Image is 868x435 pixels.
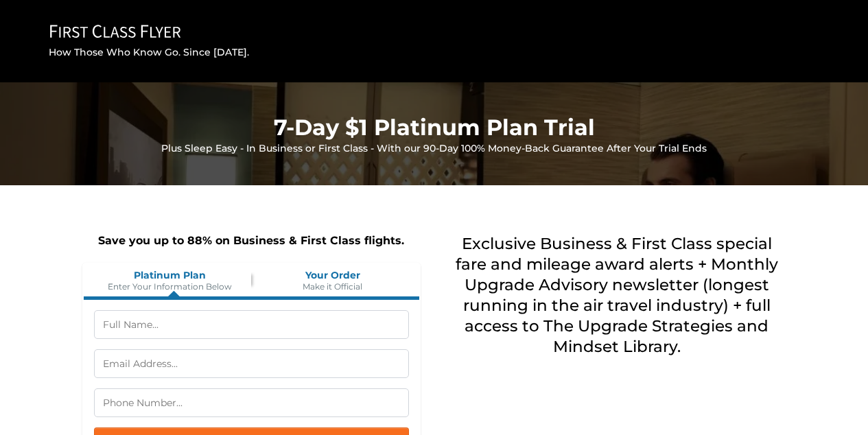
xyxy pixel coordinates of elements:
[89,269,251,281] span: Platinum Plan
[94,349,409,378] input: Email Address...
[60,142,808,154] h4: Plus Sleep Easy - In Business or First Class - With our 90-Day 100% Money-Back Guarantee After Yo...
[49,46,822,58] h3: How Those Who Know Go. Since [DATE].
[94,388,409,417] input: Phone Number...
[251,269,414,281] span: Your Order
[89,281,251,292] span: Enter Your Information Below
[94,310,409,339] input: Full Name...
[274,114,595,141] strong: 7-Day $1 Platinum Plan Trial
[448,234,786,357] h2: Exclusive Business & First Class special fare and mileage award alerts + Monthly Upgrade Advisory...
[251,281,414,292] span: Make it Official
[98,234,404,247] strong: Save you up to 88% on Business & First Class flights.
